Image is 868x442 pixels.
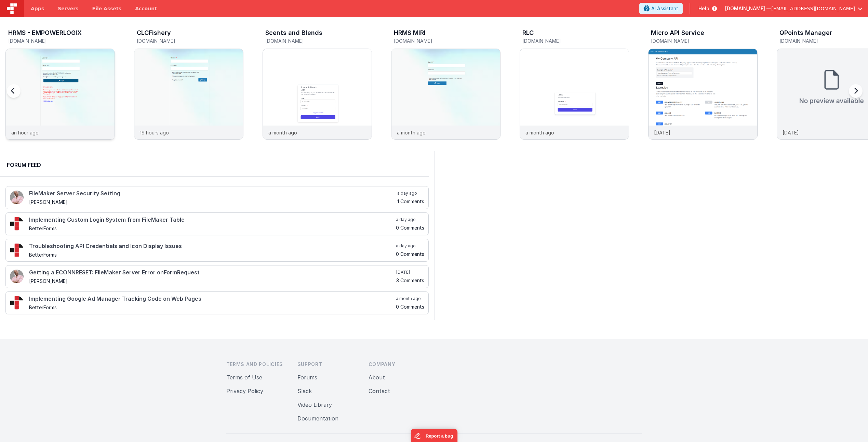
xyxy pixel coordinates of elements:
a: Terms of Use [226,374,262,381]
img: 411_2.png [10,191,24,204]
a: Implementing Google Ad Manager Tracking Code on Web Pages BetterForms a month ago 0 Comments [5,291,429,314]
a: Getting a ECONNRESET: FileMaker Server Error onFormRequest [PERSON_NAME] [DATE] 3 Comments [5,265,429,288]
p: 19 hours ago [140,129,169,136]
h5: 0 Comments [396,225,424,230]
h5: [PERSON_NAME] [29,278,395,284]
button: [DOMAIN_NAME] — [EMAIL_ADDRESS][DOMAIN_NAME] [725,5,863,12]
a: About [369,374,385,381]
h5: [DOMAIN_NAME] [265,38,372,43]
h3: CLCFishery [137,29,171,36]
button: Slack [297,387,312,395]
h4: Implementing Custom Login System from FileMaker Table [29,217,395,223]
span: Help [698,5,709,12]
p: a month ago [268,129,297,136]
a: Implementing Custom Login System from FileMaker Table BetterForms a day ago 0 Comments [5,212,429,235]
span: AI Assistant [651,5,678,12]
h3: HRMS - EMPOWERLOGIX [8,29,82,36]
h5: [DOMAIN_NAME] [394,38,500,43]
span: File Assets [92,5,122,12]
h3: RLC [522,29,534,36]
h5: BetterForms [29,305,395,310]
p: [DATE] [783,129,799,136]
button: Documentation [297,414,338,422]
h3: Micro API Service [651,29,704,36]
a: Slack [297,388,312,394]
h3: HRMS MIRI [394,29,426,36]
h5: [DOMAIN_NAME] [651,38,758,43]
h5: 3 Comments [396,278,424,283]
p: [DATE] [654,129,670,136]
a: Troubleshooting API Credentials and Icon Display Issues BetterForms a day ago 0 Comments [5,239,429,262]
h5: [DOMAIN_NAME] [137,38,243,43]
h5: a day ago [396,217,424,222]
h3: Company [369,361,429,368]
h5: a day ago [396,243,424,249]
h5: [DOMAIN_NAME] [522,38,629,43]
h5: BetterForms [29,252,395,257]
h4: Getting a ECONNRESET: FileMaker Server Error onFormRequest [29,270,395,276]
h4: Troubleshooting API Credentials and Icon Display Issues [29,243,395,249]
span: Servers [58,5,78,12]
h3: QPoints Manager [779,29,832,36]
span: [EMAIL_ADDRESS][DOMAIN_NAME] [771,5,855,12]
a: Privacy Policy [226,388,263,394]
h4: FileMaker Server Security Setting [29,191,396,197]
h4: Implementing Google Ad Manager Tracking Code on Web Pages [29,296,395,302]
span: Apps [31,5,44,12]
h5: a day ago [397,191,424,196]
h5: BetterForms [29,226,395,231]
h5: [DOMAIN_NAME] [8,38,115,43]
img: 295_2.png [10,296,24,310]
button: About [369,373,385,381]
h3: Support [297,361,358,368]
h3: Terms and Policies [226,361,286,368]
h5: a month ago [396,296,424,301]
h5: 0 Comments [396,251,424,257]
button: Video Library [297,401,332,409]
h5: 0 Comments [396,304,424,309]
h5: [DATE] [396,270,424,275]
button: Forums [297,373,317,381]
h5: [PERSON_NAME] [29,199,396,205]
h2: Forum Feed [7,161,422,169]
h3: Scents and Blends [265,29,322,36]
p: a month ago [397,129,426,136]
img: 411_2.png [10,270,24,283]
span: [DOMAIN_NAME] — [725,5,771,12]
p: a month ago [525,129,554,136]
img: 295_2.png [10,217,24,231]
a: FileMaker Server Security Setting [PERSON_NAME] a day ago 1 Comments [5,186,429,209]
button: Contact [369,387,390,395]
button: AI Assistant [639,3,683,14]
h5: 1 Comments [397,199,424,204]
img: 295_2.png [10,243,24,257]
